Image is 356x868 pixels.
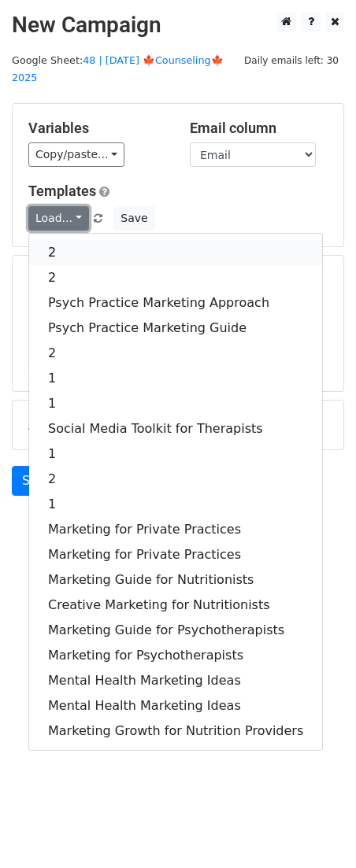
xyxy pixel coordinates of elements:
[29,391,322,416] a: 1
[29,643,322,668] a: Marketing for Psychotherapists
[29,718,322,744] a: Marketing Growth for Nutrition Providers
[12,12,344,39] h2: New Campaign
[29,542,322,567] a: Marketing for Private Practices
[29,492,322,517] a: 1
[29,517,322,542] a: Marketing for Private Practices
[277,792,356,868] iframe: Chat Widget
[29,668,322,693] a: Mental Health Marketing Ideas
[190,120,328,137] h5: Email column
[239,54,344,66] a: Daily emails left: 30
[29,593,322,618] a: Creative Marketing for Nutritionists
[29,693,322,718] a: Mental Health Marketing Ideas
[29,467,322,492] a: 2
[29,290,322,316] a: Psych Practice Marketing Approach
[28,142,124,167] a: Copy/paste...
[29,618,322,643] a: Marketing Guide for Psychotherapists
[12,54,224,84] a: 48 | [DATE] 🍁Counseling🍁 2025
[29,341,322,366] a: 2
[28,183,96,199] a: Templates
[28,206,89,231] a: Load...
[29,240,322,265] a: 2
[29,316,322,341] a: Psych Practice Marketing Guide
[29,366,322,391] a: 1
[113,206,154,231] button: Save
[29,265,322,290] a: 2
[12,54,224,84] small: Google Sheet:
[28,120,166,137] h5: Variables
[29,567,322,593] a: Marketing Guide for Nutritionists
[29,416,322,441] a: Social Media Toolkit for Therapists
[12,466,64,496] a: Send
[239,52,344,69] span: Daily emails left: 30
[29,441,322,467] a: 1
